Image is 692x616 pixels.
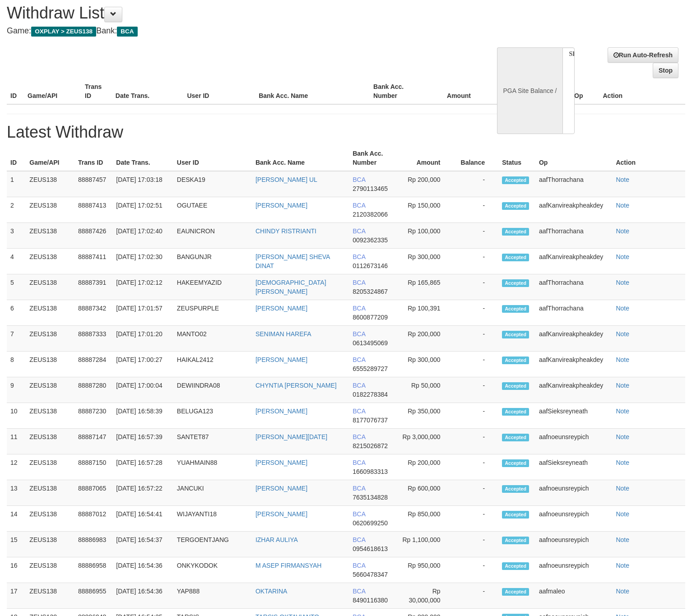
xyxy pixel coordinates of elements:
[454,506,499,532] td: -
[398,223,454,249] td: Rp 100,000
[112,197,173,223] td: [DATE] 17:02:51
[26,454,74,480] td: ZEUS138
[255,408,307,415] a: [PERSON_NAME]
[173,300,252,326] td: ZEUSPURPLE
[255,382,337,389] a: CHYNTIA [PERSON_NAME]
[454,377,499,403] td: -
[535,171,613,197] td: aafThorrachana
[26,249,74,274] td: ZEUS138
[454,274,499,300] td: -
[398,274,454,300] td: Rp 165,865
[353,176,365,183] span: BCA
[535,300,613,326] td: aafThorrachana
[7,326,26,352] td: 7
[112,583,173,609] td: [DATE] 16:54:36
[74,249,112,274] td: 88887411
[112,480,173,506] td: [DATE] 16:57:22
[502,357,529,364] span: Accepted
[502,202,529,210] span: Accepted
[255,330,311,338] a: SENIMAN HAREFA
[616,330,629,338] a: Note
[398,557,454,583] td: Rp 950,000
[502,279,529,287] span: Accepted
[535,377,613,403] td: aafKanvireakpheakdey
[26,583,74,609] td: ZEUS138
[616,253,629,260] a: Note
[599,79,685,104] th: Action
[612,145,685,171] th: Action
[74,300,112,326] td: 88887342
[74,429,112,454] td: 88887147
[7,557,26,583] td: 16
[112,454,173,480] td: [DATE] 16:57:28
[353,391,388,398] span: 0182278384
[112,145,173,171] th: Date Trans.
[173,532,252,557] td: TERGOENTJANG
[454,249,499,274] td: -
[26,480,74,506] td: ZEUS138
[535,454,613,480] td: aafSieksreyneath
[173,197,252,223] td: OGUTAEE
[7,403,26,429] td: 10
[398,403,454,429] td: Rp 350,000
[454,223,499,249] td: -
[616,588,629,595] a: Note
[616,305,629,312] a: Note
[571,79,599,104] th: Op
[173,223,252,249] td: EAUNICRON
[454,326,499,352] td: -
[502,382,529,390] span: Accepted
[398,583,454,609] td: Rp 30,000,000
[7,27,452,36] h4: Game: Bank:
[353,485,365,492] span: BCA
[353,597,388,604] span: 8490116380
[26,326,74,352] td: ZEUS138
[255,79,370,104] th: Bank Acc. Name
[502,408,529,416] span: Accepted
[112,532,173,557] td: [DATE] 16:54:37
[255,227,316,235] a: CHINDY RISTRIANTI
[616,433,629,440] a: Note
[535,480,613,506] td: aafnoeunsreypich
[7,480,26,506] td: 13
[7,223,26,249] td: 3
[398,249,454,274] td: Rp 300,000
[112,274,173,300] td: [DATE] 17:02:12
[616,485,629,492] a: Note
[255,588,288,595] a: OKTARINA
[398,506,454,532] td: Rp 850,000
[7,145,26,171] th: ID
[74,326,112,352] td: 88887333
[112,223,173,249] td: [DATE] 17:02:40
[502,511,529,519] span: Accepted
[255,176,317,183] a: [PERSON_NAME] UL
[398,454,454,480] td: Rp 200,000
[353,468,388,475] span: 1660983313
[112,429,173,454] td: [DATE] 16:57:39
[398,326,454,352] td: Rp 200,000
[26,377,74,403] td: ZEUS138
[398,300,454,326] td: Rp 100,391
[112,352,173,377] td: [DATE] 17:00:27
[502,254,529,261] span: Accepted
[502,562,529,570] span: Accepted
[7,123,685,141] h1: Latest Withdraw
[252,145,349,171] th: Bank Acc. Name
[255,433,327,440] a: [PERSON_NAME][DATE]
[454,454,499,480] td: -
[353,288,388,295] span: 8205324867
[255,485,307,492] a: [PERSON_NAME]
[26,171,74,197] td: ZEUS138
[353,408,365,415] span: BCA
[484,79,537,104] th: Balance
[353,211,388,218] span: 2120382066
[26,145,74,171] th: Game/API
[497,47,562,134] div: PGA Site Balance /
[255,279,326,295] a: [DEMOGRAPHIC_DATA][PERSON_NAME]
[7,4,452,22] h1: Withdraw List
[112,300,173,326] td: [DATE] 17:01:57
[353,442,388,449] span: 8215026872
[26,429,74,454] td: ZEUS138
[608,47,678,63] a: Run Auto-Refresh
[173,171,252,197] td: DESKA19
